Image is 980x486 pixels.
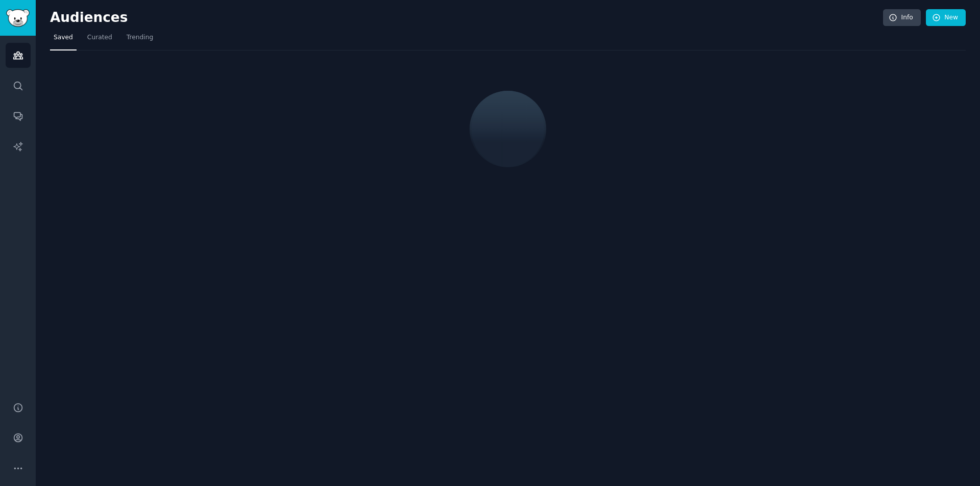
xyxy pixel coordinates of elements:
[84,30,116,50] a: Curated
[6,9,30,27] img: GummySearch logo
[883,9,921,27] a: Info
[127,33,153,42] span: Trending
[54,33,73,42] span: Saved
[123,30,157,50] a: Trending
[50,10,883,26] h2: Audiences
[50,30,77,50] a: Saved
[87,33,112,42] span: Curated
[926,9,966,27] a: New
